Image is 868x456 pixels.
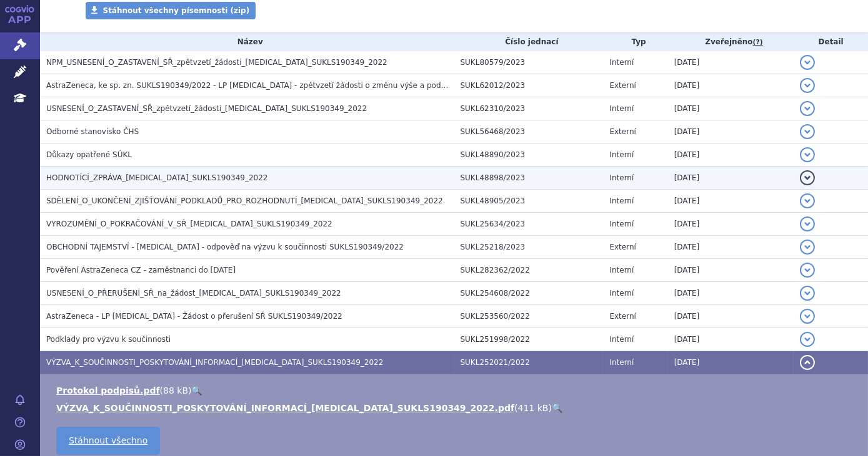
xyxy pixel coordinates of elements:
[800,170,815,185] button: detail
[800,263,815,278] button: detail
[46,220,332,228] span: VYROZUMĚNÍ_O_POKRAČOVÁNÍ_V_SŘ_CALQUENCE_SUKLS190349_2022
[800,193,815,208] button: detail
[609,266,634,274] span: Interní
[46,358,383,367] span: VÝZVA_K_SOUČINNOSTI_POSKYTOVÁNÍ_INFORMACÍ_CALQUENCE_SUKLS190349_2022
[609,220,634,228] span: Interní
[668,190,794,213] td: [DATE]
[46,81,493,90] span: AstraZeneca, ke sp. zn. SUKLS190349/2022 - LP CALQUENCE - zpětvzetí žádosti o změnu výše a podmín...
[454,190,604,213] td: SUKL48905/2023
[454,305,604,328] td: SUKL253560/2022
[454,282,604,305] td: SUKL254608/2022
[800,309,815,324] button: detail
[56,403,514,413] a: VÝZVA_K_SOUČINNOSTI_POSKYTOVÁNÍ_INFORMACÍ_[MEDICAL_DATA]_SUKLS190349_2022.pdf
[454,213,604,236] td: SUKL25634/2023
[800,286,815,301] button: detail
[86,2,256,19] a: Stáhnout všechny písemnosti (zip)
[46,173,268,182] span: HODNOTÍCÍ_ZPRÁVA_CALQUENCE_SUKLS190349_2022
[609,127,636,136] span: Externí
[46,243,404,251] span: OBCHODNÍ TAJEMSTVÍ - CALQUENCE - odpověď na výzvu k součinnosti SUKLS190349/2022
[454,328,604,351] td: SUKL251998/2022
[668,282,794,305] td: [DATE]
[800,147,815,162] button: detail
[668,167,794,190] td: [DATE]
[46,335,171,344] span: Podklady pro výzvu k součinnosti
[800,78,815,93] button: detail
[668,51,794,74] td: [DATE]
[800,124,815,139] button: detail
[454,143,604,167] td: SUKL48890/2023
[794,32,868,51] th: Detail
[609,312,636,321] span: Externí
[668,97,794,120] td: [DATE]
[800,355,815,370] button: detail
[603,32,667,51] th: Typ
[46,127,139,136] span: Odborné stanovisko ČHS
[46,58,387,67] span: NPM_USNESENÍ_O_ZASTAVENÍ_SŘ_zpětvzetí_žádosti_CALQUENCE_SUKLS190349_2022
[46,289,341,298] span: USNESENÍ_O_PŘERUŠENÍ_SŘ_na_žádost_CALQUENCE_SUKLS190349_2022
[518,403,549,413] span: 411 kB
[56,427,160,455] a: Stáhnout všechno
[454,32,604,51] th: Číslo jednací
[163,386,188,395] span: 88 kB
[552,403,562,413] a: 🔍
[454,351,604,374] td: SUKL252021/2022
[46,104,367,113] span: USNESENÍ_O_ZASTAVENÍ_SŘ_zpětvzetí_žádosti_CALQUENCE_SUKLS190349_2022
[103,6,250,15] span: Stáhnout všechny písemnosti (zip)
[800,101,815,116] button: detail
[668,305,794,328] td: [DATE]
[668,32,794,51] th: Zveřejněno
[46,266,236,274] span: Pověření AstraZeneca CZ - zaměstnanci do 31.12.2023
[609,289,634,298] span: Interní
[668,351,794,374] td: [DATE]
[609,243,636,251] span: Externí
[753,38,763,47] abbr: (?)
[454,167,604,190] td: SUKL48898/2023
[191,386,202,395] a: 🔍
[56,402,856,414] li: ( )
[454,51,604,74] td: SUKL80579/2023
[668,120,794,143] td: [DATE]
[668,213,794,236] td: [DATE]
[800,240,815,255] button: detail
[609,81,636,90] span: Externí
[46,196,443,205] span: SDĚLENÍ_O_UKONČENÍ_ZJIŠŤOVÁNÍ_PODKLADŮ_PRO_ROZHODNUTÍ_CALQUENCE_SUKLS190349_2022
[609,196,634,205] span: Interní
[40,32,454,51] th: Název
[668,74,794,97] td: [DATE]
[668,259,794,282] td: [DATE]
[668,328,794,351] td: [DATE]
[454,236,604,259] td: SUKL25218/2023
[800,216,815,231] button: detail
[609,335,634,344] span: Interní
[668,236,794,259] td: [DATE]
[454,120,604,143] td: SUKL56468/2023
[56,384,856,397] li: ( )
[454,74,604,97] td: SUKL62012/2023
[609,104,634,113] span: Interní
[800,332,815,347] button: detail
[668,143,794,167] td: [DATE]
[800,55,815,70] button: detail
[609,173,634,182] span: Interní
[454,97,604,120] td: SUKL62310/2023
[609,358,634,367] span: Interní
[46,312,342,321] span: AstraZeneca - LP CALQUENCE - Žádost o přerušení SŘ SUKLS190349/2022
[609,58,634,67] span: Interní
[609,150,634,159] span: Interní
[46,150,132,159] span: Důkazy opatřené SÚKL
[454,259,604,282] td: SUKL282362/2022
[56,386,160,395] a: Protokol podpisů.pdf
